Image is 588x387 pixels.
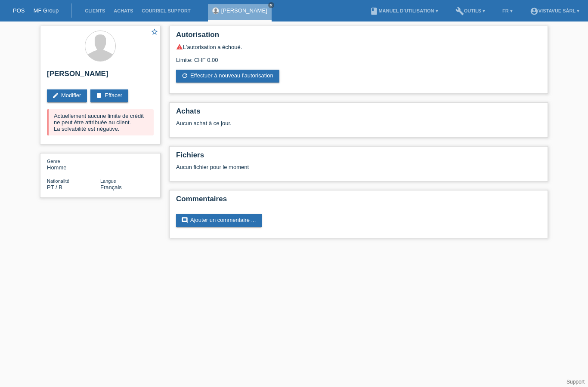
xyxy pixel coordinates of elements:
i: build [455,7,464,15]
div: Homme [47,158,100,171]
a: [PERSON_NAME] [221,7,267,14]
div: Actuellement aucune limite de crédit ne peut être attribuée au client. La solvabilité est négative. [47,109,154,135]
a: buildOutils ▾ [451,8,489,13]
span: Langue [100,178,116,184]
a: FR ▾ [498,8,517,13]
a: Support [566,379,585,385]
h2: Commentaires [176,195,541,208]
a: account_circleVistavue Sàrl ▾ [526,8,584,13]
i: book [370,7,378,15]
span: Nationalité [47,178,69,184]
div: L’autorisation a échoué. [176,43,541,50]
span: Genre [47,159,60,164]
a: deleteEffacer [90,89,128,102]
span: Portugal / B / 18.06.2021 [47,184,62,190]
i: refresh [181,72,188,79]
div: Limite: CHF 0.00 [176,50,541,63]
i: edit [52,92,59,99]
a: star_border [151,28,158,37]
a: bookManuel d’utilisation ▾ [365,8,442,13]
a: editModifier [47,89,87,102]
div: Aucun achat à ce jour. [176,120,541,133]
h2: Fichiers [176,151,541,164]
a: Clients [80,8,109,13]
h2: Autorisation [176,31,541,43]
h2: [PERSON_NAME] [47,70,154,83]
i: star_border [151,28,158,36]
i: delete [96,92,102,99]
a: refreshEffectuer à nouveau l’autorisation [176,70,279,83]
a: Courriel Support [137,8,195,13]
h2: Achats [176,107,541,120]
i: close [269,3,273,7]
i: warning [176,43,183,50]
a: POS — MF Group [13,7,59,14]
span: Français [100,184,122,190]
i: comment [181,217,188,224]
a: commentAjouter un commentaire ... [176,214,262,227]
a: close [268,2,274,8]
div: Aucun fichier pour le moment [176,164,439,170]
a: Achats [109,8,137,13]
i: account_circle [530,7,538,15]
